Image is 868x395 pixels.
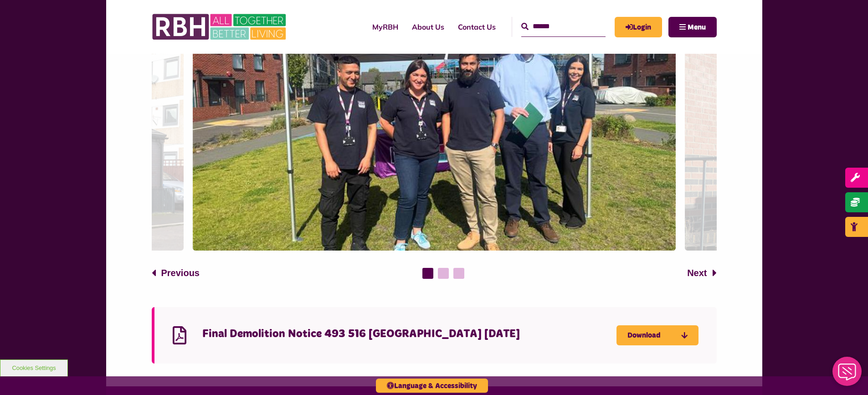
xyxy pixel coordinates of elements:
[453,268,464,279] button: 3 of 3
[687,266,716,280] button: Next
[827,354,868,395] iframe: Netcall Web Assistant for live chat
[152,9,288,45] img: RBH
[687,266,707,280] span: Next
[451,15,503,39] a: Contact Us
[376,379,488,393] button: Language & Accessibility
[422,268,433,279] button: 1 of 3
[152,266,200,280] button: Previous
[438,268,449,279] button: 2 of 3
[615,17,662,37] a: MyRBH
[521,17,606,36] input: Search
[202,327,616,341] h4: Final Demolition Notice 493 516 [GEOGRAPHIC_DATA] [DATE]
[365,15,405,39] a: MyRBH
[688,24,706,31] span: Menu
[616,325,699,345] a: Download Final Demolition Notice 493 516 Zedburgh July 2025 - open in a new tab
[161,266,200,280] span: Previous
[405,15,451,39] a: About Us
[668,17,717,37] button: Navigation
